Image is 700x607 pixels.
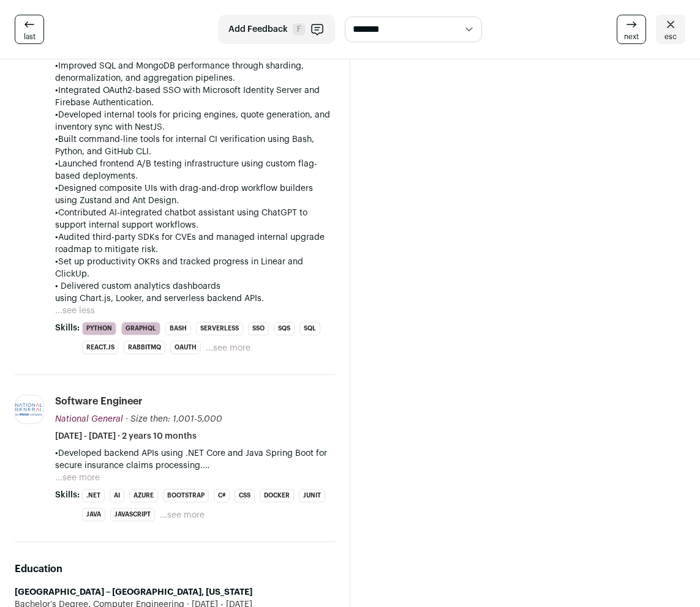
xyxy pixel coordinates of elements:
button: ...see more [206,342,250,354]
span: F [293,23,305,35]
li: SQS [274,322,295,335]
li: GraphQL [121,322,160,335]
button: ...see more [55,472,100,484]
button: Add Feedback F [218,15,335,44]
span: · Size then: 1,001-5,000 [126,415,222,423]
li: RabbitMQ [124,341,165,354]
img: d62b007680495db59e499de8ba95b2af223fb184c386b41d2931de845dba4e8c.png [15,403,43,417]
li: Docker [260,489,294,502]
li: CSS [235,489,255,502]
span: Add Feedback [228,23,288,35]
li: AI [110,489,124,502]
li: Python [82,322,116,335]
li: Java [82,508,105,521]
p: •Set up productivity OKRs and tracked progress in Linear and ClickUp. • Delivered custom analytic... [55,256,335,305]
span: Skills: [55,322,80,334]
a: next [617,15,646,44]
p: •Developed internal tools for pricing engines, quote generation, and inventory sync with NestJS. [55,109,335,133]
a: esc [656,15,685,44]
li: JUnit [299,489,325,502]
li: OAuth [170,341,201,354]
li: bash [165,322,191,335]
p: •Designed composite UIs with drag-and-drop workflow builders using Zustand and Ant Design. [55,182,335,207]
li: Serverless [196,322,243,335]
span: next [624,32,639,42]
div: Software Engineer [55,395,143,408]
button: ...see less [55,305,95,317]
li: Azure [129,489,158,502]
span: [DATE] - [DATE] · 2 years 10 months [55,430,197,442]
h2: Education [15,562,335,576]
button: ...see more [160,509,205,521]
p: •Launched frontend A/B testing infrastructure using custom flag-based deployments. [55,158,335,182]
strong: [GEOGRAPHIC_DATA] – [GEOGRAPHIC_DATA], [US_STATE] [15,588,252,597]
span: Skills: [55,489,80,501]
li: React.js [82,341,119,354]
p: •Contributed AI-integrated chatbot assistant using ChatGPT to support internal support workflows. [55,207,335,231]
a: last [15,15,44,44]
span: National General [55,415,123,423]
li: .NET [82,489,105,502]
p: •Built command-line tools for internal CI verification using Bash, Python, and GitHub CLI. [55,133,335,158]
li: JavaScript [110,508,155,521]
li: SSO [248,322,269,335]
span: esc [664,32,677,42]
p: •Developed backend APIs using .NET Core and Java Spring Boot for secure insurance claims processing. [55,447,335,472]
li: SQL [299,322,320,335]
p: •Integrated OAuth2-based SSO with Microsoft Identity Server and Firebase Authentication. [55,84,335,109]
li: C# [214,489,230,502]
li: Bootstrap [163,489,209,502]
p: •Improved SQL and MongoDB performance through sharding, denormalization, and aggregation pipelines. [55,60,335,84]
span: last [24,32,36,42]
p: •Audited third-party SDKs for CVEs and managed internal upgrade roadmap to mitigate risk. [55,231,335,256]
